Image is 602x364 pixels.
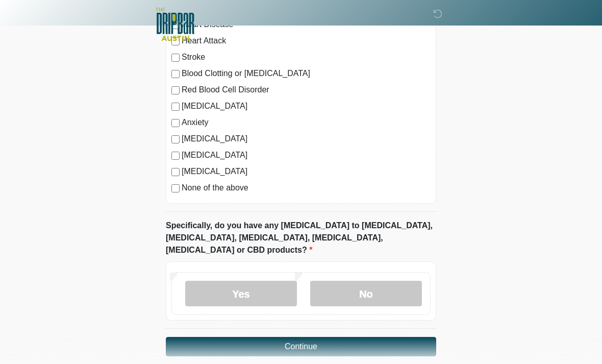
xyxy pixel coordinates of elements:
input: [MEDICAL_DATA] [171,152,180,160]
input: None of the above [171,184,180,192]
input: [MEDICAL_DATA] [171,168,180,176]
label: [MEDICAL_DATA] [182,165,431,178]
label: None of the above [182,182,431,194]
input: Red Blood Cell Disorder [171,86,180,94]
img: The DRIPBaR - Austin The Domain Logo [156,8,194,41]
label: Red Blood Cell Disorder [182,84,431,96]
button: Continue [166,337,436,356]
input: Stroke [171,54,180,62]
label: Yes [185,281,297,306]
label: Anxiety [182,116,431,129]
label: [MEDICAL_DATA] [182,149,431,161]
label: Stroke [182,51,431,63]
input: [MEDICAL_DATA] [171,103,180,111]
label: [MEDICAL_DATA] [182,100,431,112]
input: [MEDICAL_DATA] [171,135,180,143]
input: Blood Clotting or [MEDICAL_DATA] [171,70,180,78]
label: No [310,281,422,306]
label: [MEDICAL_DATA] [182,133,431,145]
label: Specifically, do you have any [MEDICAL_DATA] to [MEDICAL_DATA], [MEDICAL_DATA], [MEDICAL_DATA], [... [166,220,436,256]
label: Blood Clotting or [MEDICAL_DATA] [182,67,431,80]
input: Anxiety [171,119,180,127]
